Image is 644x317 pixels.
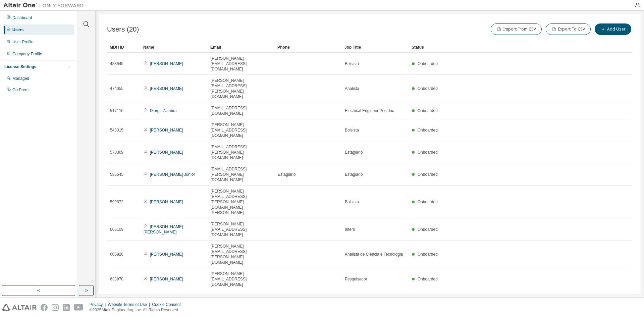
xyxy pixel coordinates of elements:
[108,302,152,307] div: Website Terms of Use
[4,64,36,69] div: License Settings
[211,56,272,72] span: [PERSON_NAME][EMAIL_ADDRESS][DOMAIN_NAME]
[150,200,183,204] a: [PERSON_NAME]
[211,105,272,116] span: [EMAIL_ADDRESS][DOMAIN_NAME]
[211,166,272,182] span: [EMAIL_ADDRESS][PERSON_NAME][DOMAIN_NAME]
[150,172,195,177] a: [PERSON_NAME] Junior
[418,200,438,204] span: Onboarded
[110,172,123,177] span: 585545
[150,108,177,113] a: Diorge Zambra
[412,42,598,53] div: Status
[12,76,29,81] div: Managed
[345,86,359,91] span: Analista
[110,127,123,133] span: 543315
[211,271,272,287] span: [PERSON_NAME][EMAIL_ADDRESS][DOMAIN_NAME]
[90,307,185,313] p: © 2025 Altair Engineering, Inc. All Rights Reserved.
[277,42,339,53] div: Phone
[546,23,591,35] button: Export To CSV
[152,302,184,307] div: Cookie Consent
[110,199,123,205] span: 599872
[345,227,355,232] span: Intern
[345,199,359,205] span: Bolsista
[110,86,123,91] span: 474055
[418,227,438,232] span: Onboarded
[150,86,183,91] a: [PERSON_NAME]
[345,108,394,113] span: Electrical Engineer Postdoc
[150,61,183,66] a: [PERSON_NAME]
[110,42,138,53] div: MDH ID
[110,61,123,66] span: 488645
[345,252,403,257] span: Analista de Ciência e Tecnologia
[143,42,205,53] div: Name
[150,128,183,133] a: [PERSON_NAME]
[278,172,296,177] span: Estagiário
[41,304,48,311] img: facebook.svg
[418,252,438,257] span: Onboarded
[150,277,183,281] a: [PERSON_NAME]
[418,86,438,91] span: Onboarded
[2,304,37,311] img: altair_logo.svg
[110,108,123,113] span: 517116
[211,144,272,160] span: [EMAIL_ADDRESS][PERSON_NAME][DOMAIN_NAME]
[345,150,363,155] span: Estagiário
[418,128,438,133] span: Onboarded
[211,244,272,265] span: [PERSON_NAME][EMAIL_ADDRESS][PERSON_NAME][DOMAIN_NAME]
[12,87,29,93] div: On Prem
[150,252,183,257] a: [PERSON_NAME]
[418,150,438,155] span: Onboarded
[344,42,406,53] div: Job Title
[110,150,123,155] span: 578309
[12,27,23,33] div: Users
[150,150,183,155] a: [PERSON_NAME]
[52,304,59,311] img: instagram.svg
[74,304,84,311] img: youtube.svg
[110,276,123,282] span: 633970
[12,15,32,20] div: Dashboard
[345,61,359,66] span: Bolsista
[211,122,272,138] span: [PERSON_NAME][EMAIL_ADDRESS][DOMAIN_NAME]
[144,224,183,234] a: [PERSON_NAME] [PERSON_NAME]
[595,23,631,35] button: Add User
[418,277,438,281] span: Onboarded
[12,39,34,45] div: User Profile
[211,78,272,99] span: [PERSON_NAME][EMAIL_ADDRESS][PERSON_NAME][DOMAIN_NAME]
[211,221,272,237] span: [PERSON_NAME][EMAIL_ADDRESS][DOMAIN_NAME]
[211,189,272,215] span: [PERSON_NAME][EMAIL_ADDRESS][PERSON_NAME][DOMAIN_NAME][PERSON_NAME]
[491,23,542,35] button: Import From CSV
[345,276,367,282] span: Pesquisador
[110,227,123,232] span: 605109
[418,172,438,177] span: Onboarded
[107,25,139,33] span: Users (20)
[90,302,108,307] div: Privacy
[345,127,359,133] span: Bolsista
[110,252,123,257] span: 606928
[12,51,42,57] div: Company Profile
[345,172,363,177] span: Estagiário
[3,2,87,9] img: Altair One
[418,108,438,113] span: Onboarded
[63,304,70,311] img: linkedin.svg
[210,42,272,53] div: Email
[418,61,438,66] span: Onboarded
